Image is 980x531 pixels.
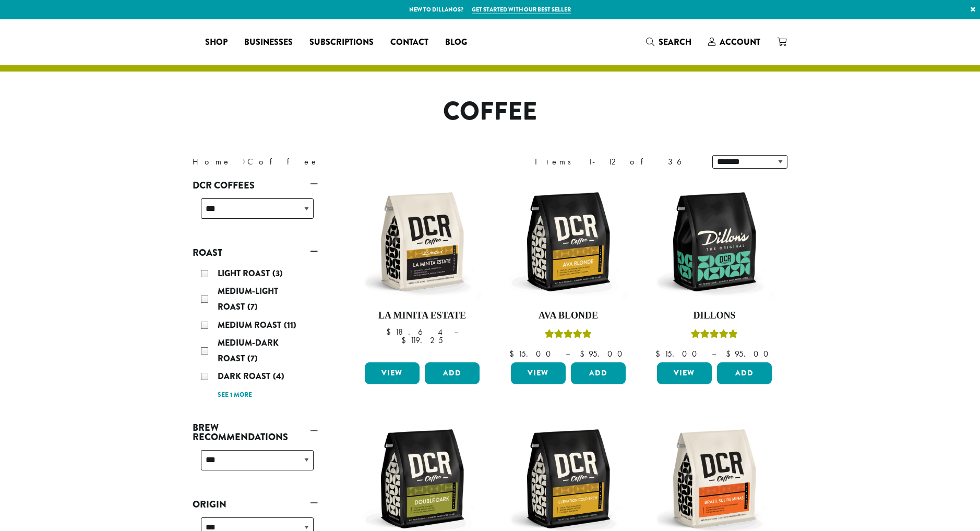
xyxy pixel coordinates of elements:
[545,328,592,344] div: Rated 5.00 out of 5
[193,495,318,513] a: Origin
[655,348,702,359] bdi: 15.00
[193,262,318,406] div: Roast
[218,267,272,279] span: Light Roast
[726,348,735,359] span: $
[509,348,556,359] bdi: 15.00
[655,348,664,359] span: $
[193,156,231,167] a: Home
[218,337,279,364] span: Medium-Dark Roast
[580,348,589,359] span: $
[242,152,246,168] span: ›
[535,156,697,168] div: Items 1-12 of 36
[654,182,774,302] img: DCR-12oz-Dillons-Stock-scaled.png
[638,33,700,51] a: Search
[691,328,738,344] div: Rated 5.00 out of 5
[401,335,410,346] span: $
[659,36,691,48] span: Search
[218,370,273,382] span: Dark Roast
[273,370,284,382] span: (4)
[571,362,626,384] button: Add
[205,36,228,49] span: Shop
[193,244,318,262] a: Roast
[284,319,296,331] span: (11)
[566,348,570,359] span: –
[401,335,443,346] bdi: 119.25
[712,348,716,359] span: –
[193,194,318,231] div: DCR Coffees
[654,182,774,358] a: DillonsRated 5.00 out of 5
[508,182,628,358] a: Ava BlondeRated 5.00 out of 5
[511,362,566,384] a: View
[657,362,712,384] a: View
[720,36,760,48] span: Account
[717,362,772,384] button: Add
[197,34,236,51] a: Shop
[193,176,318,194] a: DCR Coffees
[508,310,628,322] h4: Ava Blonde
[454,326,458,337] span: –
[218,319,284,331] span: Medium Roast
[365,362,420,384] a: View
[425,362,480,384] button: Add
[247,301,258,313] span: (7)
[386,326,444,337] bdi: 18.64
[244,36,293,49] span: Businesses
[472,5,571,14] a: Get started with our best seller
[309,36,374,49] span: Subscriptions
[247,352,258,364] span: (7)
[218,285,278,313] span: Medium-Light Roast
[726,348,773,359] bdi: 95.00
[193,446,318,483] div: Brew Recommendations
[272,267,283,279] span: (3)
[218,390,252,400] a: See 1 more
[362,182,482,358] a: La Minita Estate
[362,182,482,302] img: DCR-12oz-La-Minita-Estate-Stock-scaled.png
[386,326,395,337] span: $
[654,310,774,322] h4: Dillons
[193,156,474,168] nav: Breadcrumb
[445,36,467,49] span: Blog
[390,36,428,49] span: Contact
[508,182,628,302] img: DCR-12oz-Ava-Blonde-Stock-scaled.png
[580,348,627,359] bdi: 95.00
[193,419,318,446] a: Brew Recommendations
[362,310,482,322] h4: La Minita Estate
[185,97,795,127] h1: Coffee
[509,348,518,359] span: $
